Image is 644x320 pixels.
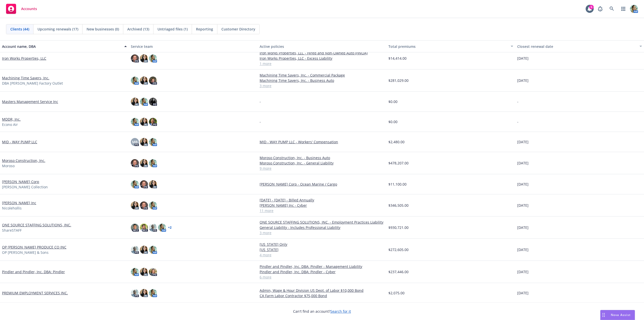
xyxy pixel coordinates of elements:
div: Total premiums [388,44,508,49]
img: photo [131,224,139,232]
a: OP [PERSON_NAME] PRODUCE CO INC [2,244,66,250]
img: photo [149,201,157,209]
span: - [517,99,518,104]
img: photo [140,268,148,276]
span: - [260,119,261,124]
span: [DATE] [517,56,529,61]
span: $478,207.00 [388,160,409,166]
span: New businesses (0) [87,26,119,32]
span: [DATE] [517,225,529,230]
a: Moroso Construction, Inc. - General Liability [260,160,384,166]
span: [DATE] [517,182,529,187]
span: [DATE] [517,290,529,296]
span: Econo Air [2,122,18,127]
a: MID - WAY PUMP LLC - Workers' Compensation [260,139,384,145]
a: Moroso Construction, Inc. [2,158,45,163]
img: photo [131,159,139,167]
span: $0.00 [388,119,397,124]
a: Search for it [330,309,351,314]
a: Pindler and Pindler, Inc. DBA: Pindler [2,269,65,274]
a: PREMIUM EMPLOYMENT SERVICES INC. [2,290,68,296]
a: 11 more [260,208,384,213]
img: photo [140,246,148,254]
span: Reporting [196,26,213,32]
button: Nova Assist [600,310,635,320]
a: Accounts [4,2,39,16]
a: Report a Bug [595,4,605,14]
img: photo [131,77,139,85]
span: [DATE] [517,160,529,166]
a: MDDR, Inc. [2,117,21,122]
span: $930,721.00 [388,225,409,230]
div: 5 [589,5,594,9]
img: photo [131,268,139,276]
a: [PERSON_NAME] Inc [2,200,36,205]
a: 9 more [260,166,384,171]
button: Closest renewal date [515,40,644,52]
span: $0.00 [388,99,397,104]
span: Untriaged files (1) [157,26,188,32]
a: Admin, Wage & Hour Division US Dept. of Labor $10,000 Bond [260,288,384,293]
a: Moroso Construction, Inc. - Business Auto [260,155,384,160]
a: 3 more [260,83,384,88]
img: photo [149,98,157,106]
span: [DATE] [517,203,529,208]
a: General Liability - Includes Professional Liability [260,225,384,230]
img: photo [149,118,157,126]
img: photo [140,180,148,188]
a: Pindler and Pindler, Inc. DBA: Pindler - Cyber [260,269,384,274]
a: Machining Time Savers, Inc. [2,75,49,81]
a: [PERSON_NAME] Corp - Ocean Marine / Cargo [260,182,384,187]
button: Service team [129,40,258,52]
a: Iron Works Properties, LLC - Excess Liability [260,56,384,61]
span: [DATE] [517,78,529,83]
span: Clients (44) [10,26,29,32]
img: photo [149,138,157,146]
img: photo [140,224,148,232]
img: photo [131,246,139,254]
img: photo [131,118,139,126]
a: MID - WAY PUMP LLC [2,139,37,145]
a: Search [607,4,617,14]
a: [DATE] - [DATE] - Billed Annually [260,197,384,203]
img: photo [140,77,148,85]
span: $272,605.00 [388,247,409,252]
img: photo [131,201,139,209]
a: ONE SOURCE STAFFING SOLUTIONS, INC. [2,222,71,228]
span: $2,075.00 [388,290,405,296]
a: Machining Time Savers, Inc. - Commercial Package [260,73,384,78]
span: [DATE] [517,269,529,274]
img: photo [131,180,139,188]
img: photo [140,289,148,297]
img: photo [140,138,148,146]
span: [DATE] [517,139,529,145]
img: photo [149,54,157,62]
a: 3 more [260,230,384,235]
a: [PERSON_NAME] Inc - Cyber [260,203,384,208]
img: photo [149,246,157,254]
span: Moroso [2,163,15,168]
span: OP [PERSON_NAME] & Sons [2,250,49,255]
div: Service team [131,44,256,49]
a: Iron Works Properties, LLC [2,56,46,61]
span: [DATE] [517,247,529,252]
span: $14,414.00 [388,56,407,61]
div: Account name, DBA [2,44,121,49]
span: $2,480.00 [388,139,405,145]
a: ONE SOURCE STAFFING SOLUTIONS, INC. - Employment Practices Liability [260,220,384,225]
span: $237,446.00 [388,269,409,274]
span: [PERSON_NAME] Collection [2,184,48,190]
img: photo [131,54,139,62]
a: Switch app [618,4,628,14]
span: Can't find an account? [293,309,351,314]
a: + 2 [168,226,172,229]
span: $11,100.00 [388,182,407,187]
a: Pindler and Pindler, Inc. DBA: Pindler - Management Liability [260,264,384,269]
div: Active policies [260,44,384,49]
